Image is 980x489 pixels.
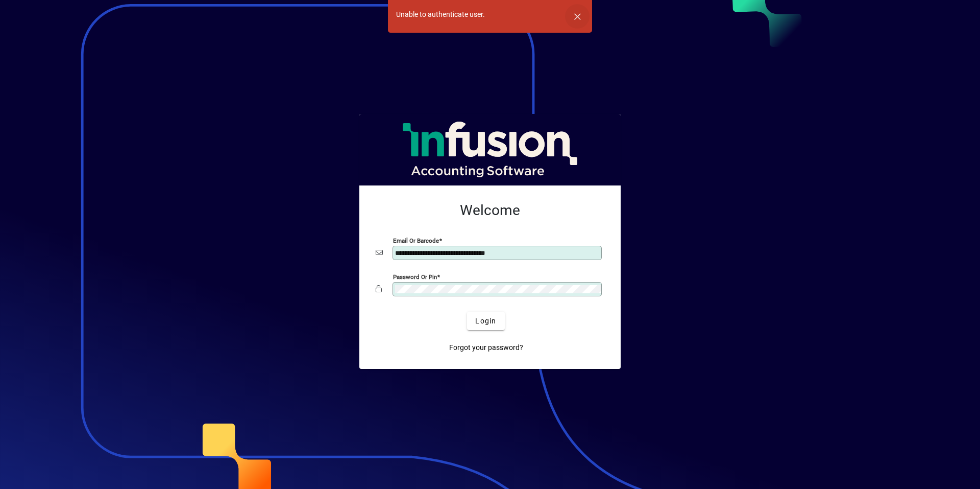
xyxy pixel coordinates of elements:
[376,202,604,219] h2: Welcome
[445,338,527,357] a: Forgot your password?
[449,342,523,353] span: Forgot your password?
[475,316,496,327] span: Login
[393,237,439,244] mat-label: Email or Barcode
[467,312,504,330] button: Login
[565,4,590,29] button: Dismiss
[393,273,437,281] mat-label: Password or Pin
[396,9,485,20] div: Unable to authenticate user.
